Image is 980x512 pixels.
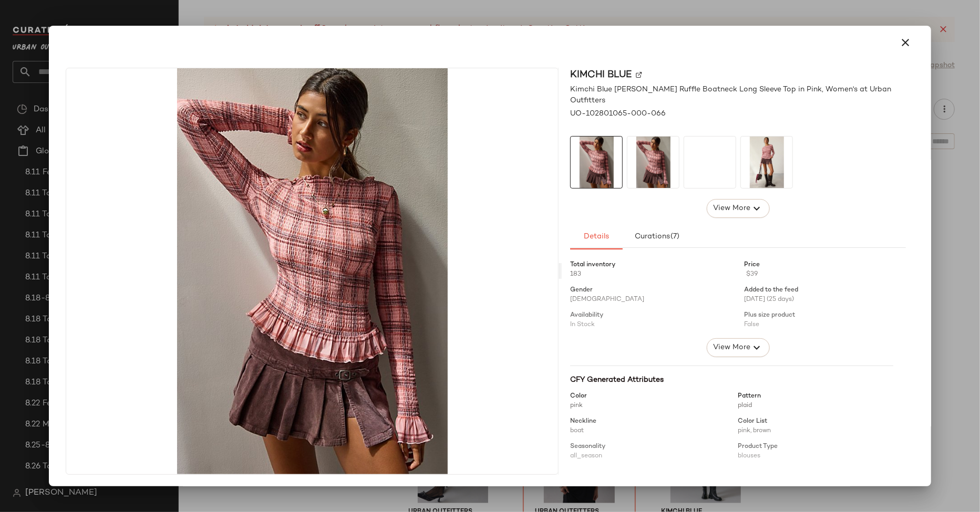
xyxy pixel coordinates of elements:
span: (7) [670,233,679,241]
span: Curations [634,233,680,241]
span: View More [713,202,750,215]
img: svg%3e [636,71,642,78]
span: UO-102801065-000-066 [570,108,666,119]
img: 102801065_066_b [627,137,679,188]
img: 102801065_066_b3 [741,137,792,188]
div: CFY Generated Attributes [570,374,893,385]
button: View More [706,199,769,218]
span: Kimchi Blue [570,68,632,82]
button: View More [706,338,769,357]
span: Kimchi Blue [PERSON_NAME] Ruffle Boatneck Long Sleeve Top in Pink, Women's at Urban Outfitters [570,84,905,106]
img: 102801065_066_b [66,68,558,474]
span: Details [584,233,610,241]
img: 102801065_066_b [571,137,622,188]
span: View More [713,341,750,354]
